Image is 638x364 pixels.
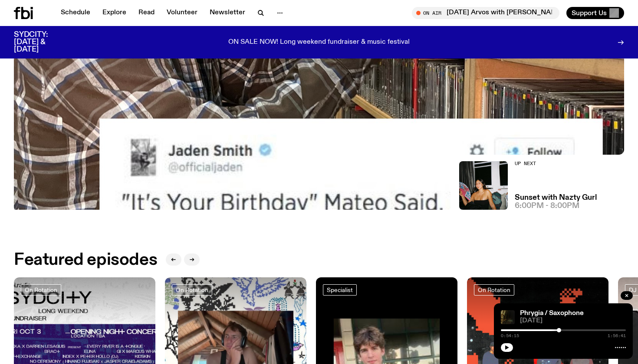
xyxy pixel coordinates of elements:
[520,318,626,324] span: [DATE]
[515,202,579,210] span: 6:00pm - 8:00pm
[566,7,624,19] button: Support Us
[520,310,584,317] a: Phrygia / Saxophone
[97,7,132,19] a: Explore
[14,252,157,268] h2: Featured episodes
[501,334,519,338] span: 0:54:15
[56,7,95,19] a: Schedule
[176,286,208,293] span: On Rotation
[172,284,212,296] a: On Rotation
[228,39,410,46] p: ON SALE NOW! Long weekend fundraiser & music festival
[204,7,250,19] a: Newsletter
[14,31,69,53] h3: SYDCITY: [DATE] & [DATE]
[515,194,597,201] a: Sunset with Nazty Gurl
[608,334,626,338] span: 1:56:41
[474,284,514,296] a: On Rotation
[515,161,597,166] h2: Up Next
[412,7,559,19] button: On Air[DATE] Arvos with [PERSON_NAME]
[478,286,510,293] span: On Rotation
[21,284,61,296] a: On Rotation
[133,7,160,19] a: Read
[161,7,203,19] a: Volunteer
[572,9,607,17] span: Support Us
[25,286,57,293] span: On Rotation
[327,286,353,293] span: Specialist
[323,284,357,296] a: Specialist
